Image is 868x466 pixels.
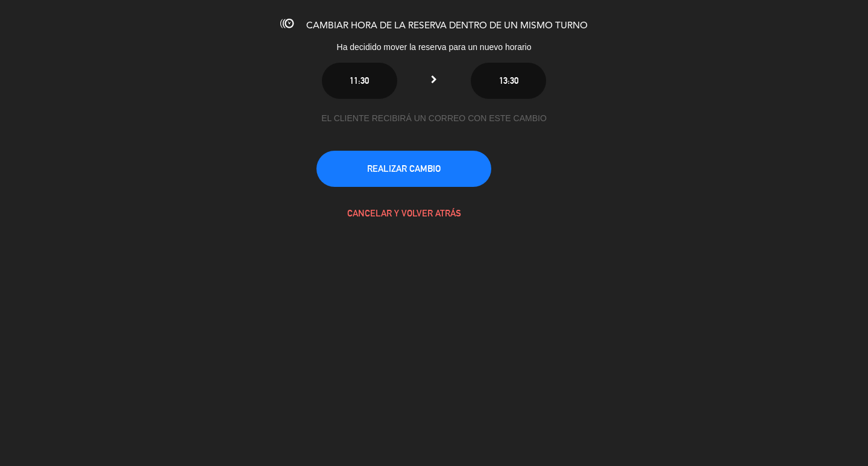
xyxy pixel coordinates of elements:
button: CANCELAR Y VOLVER ATRÁS [316,195,491,231]
span: 13:30 [499,75,518,86]
button: 13:30 [471,63,546,99]
span: CAMBIAR HORA DE LA RESERVA DENTRO DE UN MISMO TURNO [306,21,588,31]
div: Ha decidido mover la reserva para un nuevo horario [235,40,633,54]
button: 11:30 [322,63,397,99]
span: 11:30 [350,75,369,86]
button: REALIZAR CAMBIO [316,151,491,187]
div: EL CLIENTE RECIBIRÁ UN CORREO CON ESTE CAMBIO [316,112,552,125]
